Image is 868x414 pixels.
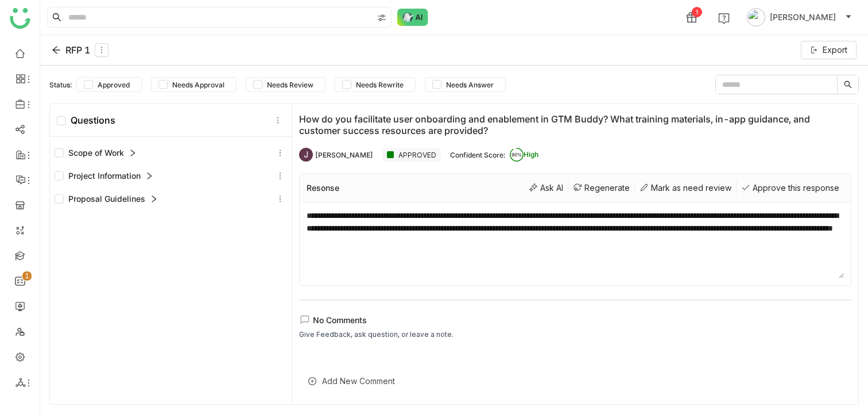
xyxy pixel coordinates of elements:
[382,148,441,162] div: APPROVED
[55,193,158,205] div: Proposal Guidelines
[510,152,524,157] span: 90%
[568,181,635,195] div: Regenerate
[524,181,568,195] div: Ask AI
[57,114,115,126] div: Questions
[262,80,318,89] span: Needs Review
[299,329,454,340] div: Give Feedback, ask question, or leave a note.
[299,113,851,136] div: How do you facilitate user onboarding and enablement in GTM Buddy? What training materials, in-ap...
[307,183,339,193] div: Resonse
[745,8,854,26] button: [PERSON_NAME]
[823,44,847,56] span: Export
[692,7,702,17] div: 1
[801,41,857,59] button: Export
[351,80,408,89] span: Needs Rewrite
[52,43,108,57] div: RFP 1
[93,80,134,89] span: Approved
[510,148,538,162] div: High
[55,170,153,182] div: Project Information
[50,164,292,187] div: Project Information
[441,80,498,89] span: Needs Answer
[718,13,730,24] img: help.svg
[397,9,428,26] img: ask-buddy-normal.svg
[50,141,292,164] div: Scope of Work
[168,80,229,89] span: Needs Approval
[22,271,32,281] nz-badge-sup: 1
[25,270,29,282] p: 1
[315,151,373,159] div: [PERSON_NAME]
[304,148,308,162] span: J
[450,151,505,159] div: Confident Score:
[770,11,836,24] span: [PERSON_NAME]
[49,80,72,89] div: Status:
[10,8,30,29] img: logo
[299,367,851,395] div: Add New Comment
[299,314,311,325] img: lms-comment.svg
[737,181,844,195] div: Approve this response
[50,187,292,210] div: Proposal Guidelines
[747,8,765,26] img: avatar
[313,315,367,325] span: No Comments
[377,13,386,22] img: search-type.svg
[55,147,137,159] div: Scope of Work
[635,181,737,195] div: Mark as need review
